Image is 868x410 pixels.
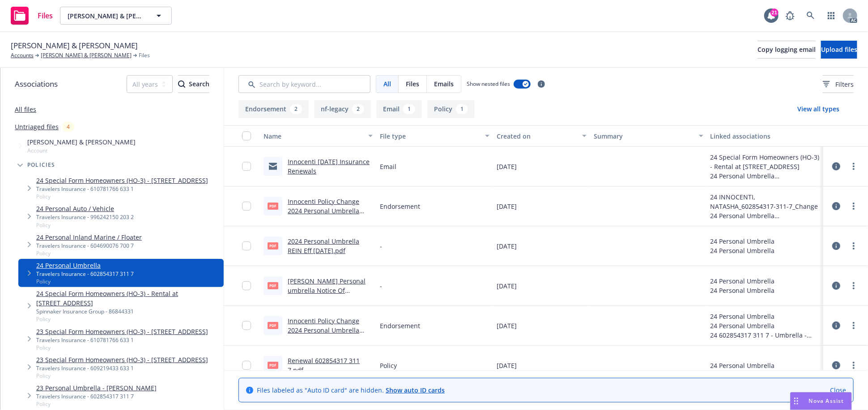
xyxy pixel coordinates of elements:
[36,232,142,242] a: 24 Personal Inland Marine / Floater
[497,281,517,291] span: [DATE]
[352,104,364,114] div: 2
[380,202,420,211] span: Endorsement
[823,75,854,93] button: Filters
[427,100,475,118] button: Policy
[11,51,34,59] a: Accounts
[36,278,134,285] span: Policy
[288,157,370,175] a: Innocenti [DATE] Insurance Renewals
[36,364,208,372] div: Travelers Insurance - 609219433 633 1
[36,315,220,323] span: Policy
[830,385,846,395] a: Close
[242,131,251,140] input: Select all
[821,41,857,59] button: Upload files
[15,78,58,90] span: Associations
[380,281,382,291] span: -
[711,192,820,211] div: 24 INNOCENTI, NATASHA_602854317-311-7_Change
[497,202,517,211] span: [DATE]
[757,45,816,54] span: Copy logging email
[36,204,134,213] a: 24 Personal Auto / Vehicle
[15,122,59,131] a: Untriaged files
[36,221,134,229] span: Policy
[268,242,278,249] span: pdf
[27,147,136,154] span: Account
[711,171,820,181] div: 24 Personal Umbrella
[242,321,251,330] input: Toggle Row Selected
[757,41,816,59] button: Copy logging email
[467,80,510,88] span: Show nested files
[36,193,208,200] span: Policy
[15,105,36,114] a: All files
[288,317,366,353] a: Innocenti Policy Change 2024 Personal Umbrella ENDT insured information amended.pdf
[403,104,415,114] div: 1
[238,75,370,93] input: Search by keyword...
[711,211,820,220] div: 24 Personal Umbrella
[36,213,134,221] div: Travelers Insurance - 996242150 203 2
[497,162,517,171] span: [DATE]
[809,397,844,405] span: Nova Assist
[268,203,278,209] span: pdf
[380,321,420,330] span: Endorsement
[383,79,391,89] span: All
[406,79,419,89] span: Files
[36,270,134,278] div: Travelers Insurance - 602854317 311 7
[36,261,134,270] a: 24 Personal Umbrella
[848,241,859,251] a: more
[823,80,854,89] span: Filters
[268,362,278,368] span: pdf
[27,162,55,168] span: Policies
[36,289,220,308] a: 24 Special Form Homeowners (HO-3) - Rental at [STREET_ADDRESS]
[711,237,775,246] div: 24 Personal Umbrella
[791,393,802,410] div: Drag to move
[497,131,577,141] div: Created on
[711,152,820,171] div: 24 Special Form Homeowners (HO-3) - Rental at [STREET_ADDRESS]
[288,197,363,234] a: Innocenti Policy Change 2024 Personal Umbrella ENDT amended Licensed Vehicles.pdf
[821,45,857,54] span: Upload files
[790,392,852,410] button: Nova Assist
[41,51,132,59] a: [PERSON_NAME] & [PERSON_NAME]
[288,356,360,374] a: Renewal 602854317 311 7.pdf
[380,131,479,141] div: File type
[711,361,775,370] div: 24 Personal Umbrella
[257,385,445,395] span: Files labeled as "Auto ID card" are hidden.
[290,104,302,114] div: 2
[848,360,859,371] a: more
[822,7,840,25] a: Switch app
[36,242,142,249] div: Travelers Insurance - 604690076 700 7
[38,12,53,19] span: Files
[590,125,706,147] button: Summary
[707,125,823,147] button: Linked associations
[11,40,138,51] span: [PERSON_NAME] & [PERSON_NAME]
[386,386,445,394] a: Show auto ID cards
[848,280,859,291] a: more
[36,400,157,408] span: Policy
[36,393,157,400] div: Travelers Insurance - 602854317 311 7
[36,327,208,336] a: 23 Special Form Homeowners (HO-3) - [STREET_ADDRESS]
[848,201,859,211] a: more
[376,100,422,118] button: Email
[238,100,309,118] button: Endorsement
[711,321,820,330] div: 24 Personal Umbrella
[242,202,251,211] input: Toggle Row Selected
[376,125,493,147] button: File type
[493,125,590,147] button: Created on
[178,75,209,93] button: SearchSearch
[314,100,371,118] button: nf-legacy
[711,330,820,340] div: 24 602854317 311 7 - Umbrella - Address Update
[36,344,208,351] span: Policy
[497,361,517,370] span: [DATE]
[68,11,145,21] span: [PERSON_NAME] & [PERSON_NAME]
[242,361,251,370] input: Toggle Row Selected
[802,7,820,25] a: Search
[848,161,859,172] a: more
[242,241,251,250] input: Toggle Row Selected
[594,131,693,141] div: Summary
[36,176,208,185] a: 24 Special Form Homeowners (HO-3) - [STREET_ADDRESS]
[36,336,208,344] div: Travelers Insurance - 610781766 633 1
[456,104,468,114] div: 1
[848,320,859,331] a: more
[178,80,185,88] svg: Search
[260,125,376,147] button: Name
[781,7,799,25] a: Report a Bug
[711,286,775,295] div: 24 Personal Umbrella
[711,312,820,321] div: 24 Personal Umbrella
